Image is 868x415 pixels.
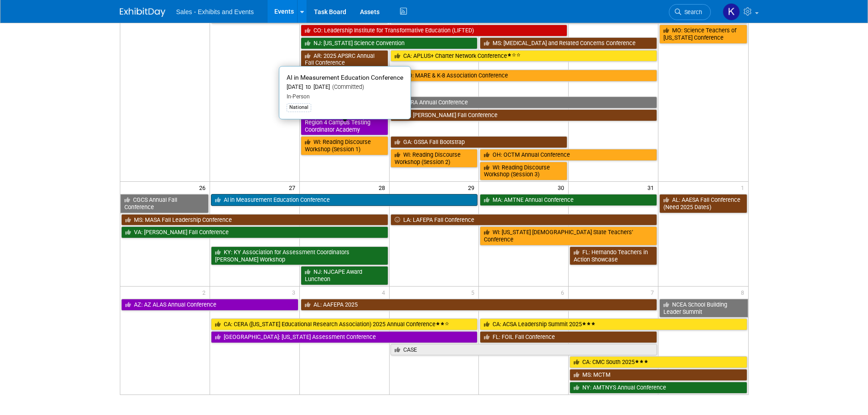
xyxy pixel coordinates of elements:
[650,287,658,298] span: 7
[659,194,747,213] a: AL: AAESA Fall Conference (Need 2025 Dates)
[390,136,568,148] a: GA: GSSA Fall Bootstrap
[480,194,657,206] a: MA: AMTNE Annual Conference
[390,214,657,226] a: LA: LAFEPA Fall Conference
[211,194,478,206] a: AI in Measurement Education Conference
[480,162,567,180] a: WI: Reading Discourse Workshop (Session 3)
[176,8,254,15] span: Sales - Exhibits and Events
[390,70,657,82] a: MO: MARE & K-8 Association Conference
[287,83,403,91] div: [DATE] to [DATE]
[669,4,711,20] a: Search
[480,37,657,49] a: MS: [MEDICAL_DATA] and Related Concerns Conference
[381,287,389,298] span: 4
[211,246,388,265] a: KY: KY Association for Assessment Coordinators [PERSON_NAME] Workshop
[287,93,310,100] span: In-Person
[470,287,478,298] span: 5
[681,9,702,15] span: Search
[211,318,478,330] a: CA: CERA ([US_STATE] Educational Research Association) 2025 Annual Conference
[121,226,388,238] a: VA: [PERSON_NAME] Fall Conference
[390,109,657,121] a: SC: [PERSON_NAME] Fall Conference
[480,149,657,161] a: OH: OCTM Annual Conference
[378,182,389,193] span: 28
[659,25,747,43] a: MO: Science Teachers of [US_STATE] Conference
[301,109,388,135] a: [GEOGRAPHIC_DATA]: Region 4 Campus Testing Coordinator Academy
[659,299,748,318] a: NCEA School Building Leader Summit
[301,266,388,285] a: NJ: NJCAPE Award Luncheon
[287,103,311,112] div: National
[301,50,388,69] a: AR: 2025 APSRC Annual Fall Conference
[301,299,657,311] a: AL: AAFEPA 2025
[480,331,657,343] a: FL: FOIL Fall Conference
[211,331,478,343] a: [GEOGRAPHIC_DATA]: [US_STATE] Assessment Conference
[467,182,478,193] span: 29
[390,50,657,62] a: CA: APLUS+ Charter Network Conference
[301,25,568,36] a: CO: Leadership Institute for Transformative Education (LIFTED)
[480,226,657,245] a: WI: [US_STATE] [DEMOGRAPHIC_DATA] State Teachers’ Conference
[121,214,388,226] a: MS: MASA Fall Leadership Conference
[390,149,478,168] a: WI: Reading Discourse Workshop (Session 2)
[301,136,388,155] a: WI: Reading Discourse Workshop (Session 1)
[480,318,747,330] a: CA: ACSA Leadership Summit 2025
[560,287,568,298] span: 6
[120,194,209,213] a: CGCS Annual Fall Conference
[740,182,748,193] span: 1
[287,74,403,81] span: AI in Measurement Education Conference
[121,299,298,311] a: AZ: AZ ALAS Annual Conference
[201,287,210,298] span: 2
[291,287,299,298] span: 3
[740,287,748,298] span: 8
[570,246,657,265] a: FL: Hernando Teachers in Action Showcase
[647,182,658,193] span: 31
[198,182,210,193] span: 26
[390,344,657,356] a: CASE
[301,37,478,49] a: NJ: [US_STATE] Science Convention
[570,382,747,394] a: NY: AMTNYS Annual Conference
[723,3,740,20] img: Kara Haven
[570,356,747,368] a: CA: CMC South 2025
[390,97,657,108] a: NERA Annual Conference
[570,369,747,381] a: MS: MCTM
[330,83,364,90] span: (Committed)
[288,182,299,193] span: 27
[557,182,568,193] span: 30
[120,8,165,17] img: ExhibitDay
